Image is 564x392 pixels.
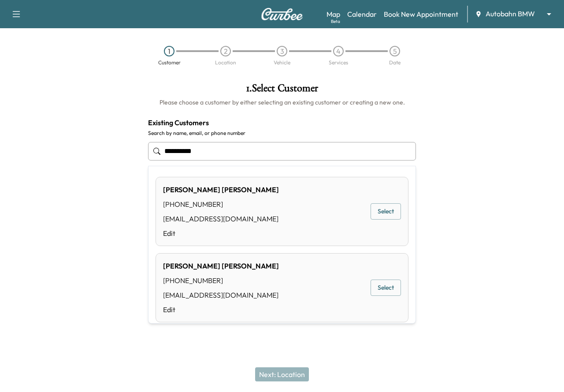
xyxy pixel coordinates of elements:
div: 3 [277,46,287,56]
div: 1 [164,46,174,56]
a: Book New Appointment [384,9,458,19]
span: Autobahn BMW [486,9,535,19]
a: Calendar [347,9,377,19]
h6: Please choose a customer by either selecting an existing customer or creating a new one. [148,98,416,107]
div: Services [329,60,348,65]
div: Vehicle [274,60,290,65]
div: 5 [390,46,400,56]
div: [PHONE_NUMBER] [163,275,279,286]
div: Location [215,60,236,65]
div: Beta [331,18,340,25]
label: Search by name, email, or phone number [148,130,416,137]
div: Date [389,60,401,65]
div: [PHONE_NUMBER] [163,199,279,209]
div: 4 [333,46,344,56]
div: [EMAIL_ADDRESS][DOMAIN_NAME] [163,290,279,300]
a: Edit [163,304,279,315]
a: Edit [163,228,279,239]
a: MapBeta [327,9,340,19]
div: [EMAIL_ADDRESS][DOMAIN_NAME] [163,213,279,224]
div: 2 [220,46,231,56]
div: Customer [158,60,181,65]
img: Curbee Logo [261,8,303,20]
button: Select [371,203,401,220]
h4: Existing Customers [148,117,416,128]
button: Select [371,280,401,296]
div: [PERSON_NAME] [PERSON_NAME] [163,184,279,195]
h1: 1 . Select Customer [148,83,416,98]
div: [PERSON_NAME] [PERSON_NAME] [163,261,279,271]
